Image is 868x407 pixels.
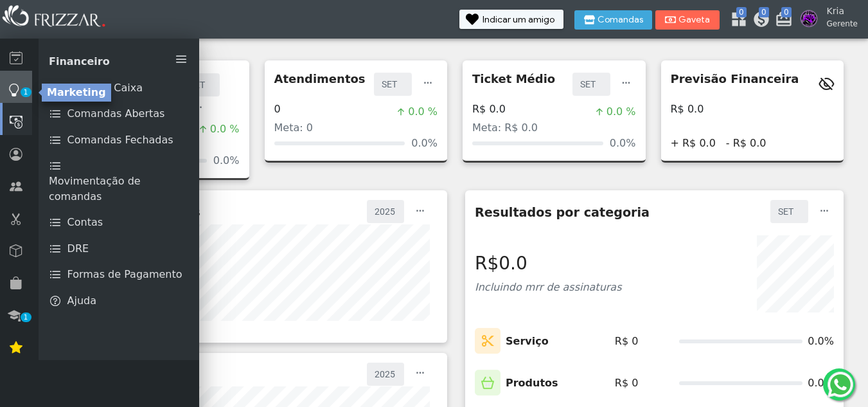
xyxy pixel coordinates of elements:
[472,103,506,115] h4: R$ 0.0
[678,15,711,24] span: Gaveta
[655,10,720,30] button: Gaveta
[671,136,716,151] span: + R$ 0.0
[475,253,622,275] h3: R$0.0
[373,204,398,219] label: 2025
[797,7,862,30] a: Kria Gerente
[411,363,430,385] button: ui-button
[825,369,856,400] img: whatsapp.png
[373,366,398,382] label: 2025
[67,132,173,148] span: Comandas Fechadas
[607,104,636,120] span: 0.0 %
[49,55,110,68] span: Financeiro
[39,287,199,314] a: Ajuda
[610,136,636,151] span: 0.0%
[579,77,604,92] label: SET
[815,200,834,222] button: ui-button
[67,293,97,309] span: Ajuda
[67,80,143,96] span: Fluxo de Caixa
[39,153,199,210] a: Movimentação de comandas
[21,312,31,322] span: 1
[380,77,405,92] label: SET
[67,106,165,122] span: Comandas Abertas
[726,136,766,151] span: - R$ 0.0
[210,122,240,137] span: 0.0 %
[39,127,199,153] a: Comandas Fechadas
[67,241,89,257] span: DRE
[42,84,111,102] div: Marketing
[39,210,199,236] a: Contas
[781,7,792,17] span: 0
[274,103,281,115] h4: 0
[274,122,313,134] span: Meta: 0
[188,77,213,93] label: SET
[39,101,199,127] a: Comandas Abertas
[39,75,199,101] a: Fluxo de Caixa
[472,70,555,87] p: Ticket Médio
[472,122,538,134] span: Meta: R$ 0.0
[411,136,438,151] span: 0.0%
[777,204,802,219] label: SET
[483,15,554,24] span: Indicar um amigo
[736,7,747,17] span: 0
[671,103,704,115] h4: R$ 0.0
[459,10,563,29] button: Indicar um amigo
[617,73,636,95] button: ui-button
[475,328,500,354] img: Icone de Serviços
[827,5,858,18] span: Kria
[506,334,549,349] p: Serviço
[411,200,430,222] button: ui-button
[615,375,639,391] span: R$ 0
[39,235,199,262] a: DRE
[574,10,652,30] button: Comandas
[752,10,765,33] a: 0
[775,10,788,33] a: 0
[759,7,769,17] span: 0
[475,370,500,396] img: Icone de Produtos
[49,174,189,204] span: Movimentação de comandas
[615,334,639,349] span: R$ 0
[274,70,366,87] p: Atendimentos
[475,281,622,293] span: Incluindo mrr de assinaturas
[475,205,650,220] h5: Resultados por categoria
[21,87,31,97] span: 1
[67,267,182,282] span: Formas de Pagamento
[598,15,643,24] span: Comandas
[408,104,438,120] span: 0.0 %
[827,18,858,30] span: Gerente
[418,73,438,95] button: ui-button
[671,70,799,87] p: Previsão Financeira
[730,10,743,33] a: 0
[67,215,103,230] span: Contas
[213,153,240,168] span: 0.0%
[39,262,199,288] a: Formas de Pagamento
[506,375,558,391] p: Produtos
[808,375,834,391] span: 0.0%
